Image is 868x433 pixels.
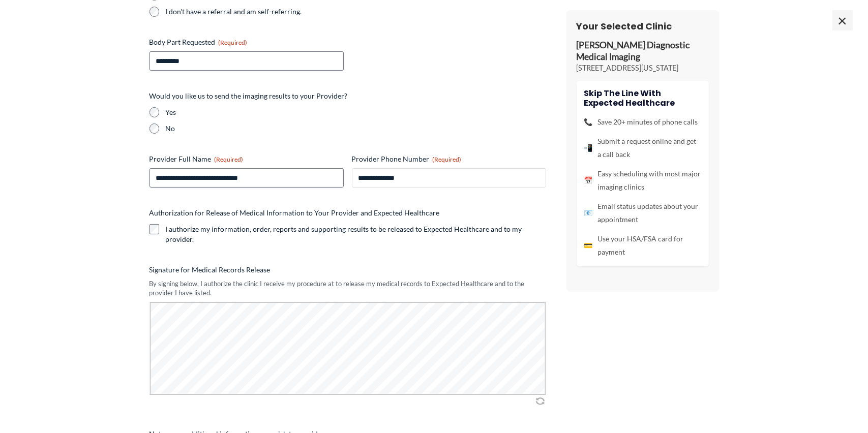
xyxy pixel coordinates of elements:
h4: Skip the line with Expected Healthcare [584,88,701,108]
label: Signature for Medical Records Release [149,265,546,275]
span: × [832,10,853,30]
h3: Your Selected Clinic [577,20,709,32]
legend: Authorization for Release of Medical Information to Your Provider and Expected Healthcare [149,208,440,218]
div: By signing below, I authorize the clinic I receive my procedure at to release my medical records ... [149,279,546,298]
span: 📅 [584,174,593,187]
label: Yes [166,107,546,117]
li: Easy scheduling with most major imaging clinics [584,167,701,194]
span: (Required) [219,39,248,46]
span: 📧 [584,206,593,220]
span: (Required) [433,156,462,163]
span: 💳 [584,239,593,252]
span: 📲 [584,141,593,154]
img: Clear Signature [534,396,546,406]
li: Email status updates about your appointment [584,200,701,226]
legend: Would you like us to send the imaging results to your Provider? [149,91,348,101]
label: I don't have a referral and am self-referring. [166,7,344,17]
span: (Required) [215,156,244,163]
span: 📞 [584,115,593,129]
li: Submit a request online and get a call back [584,135,701,161]
label: Provider Full Name [149,154,344,164]
p: [STREET_ADDRESS][US_STATE] [577,63,709,73]
li: Use your HSA/FSA card for payment [584,232,701,259]
label: Provider Phone Number [352,154,546,164]
label: No [166,123,546,134]
label: Body Part Requested [149,37,344,47]
li: Save 20+ minutes of phone calls [584,115,701,129]
p: [PERSON_NAME] Diagnostic Medical Imaging [577,40,709,63]
label: I authorize my information, order, reports and supporting results to be released to Expected Heal... [166,224,546,244]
